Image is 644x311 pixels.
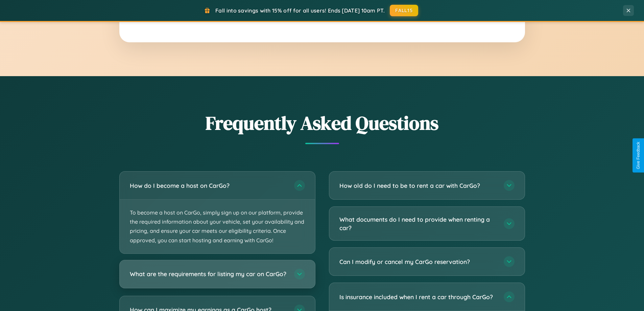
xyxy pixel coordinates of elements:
[130,270,287,278] h3: What are the requirements for listing my car on CarGo?
[339,258,497,266] h3: Can I modify or cancel my CarGo reservation?
[636,142,641,169] div: Give Feedback
[120,200,315,253] p: To become a host on CarGo, simply sign up on our platform, provide the required information about...
[390,5,418,16] button: FALL15
[215,7,385,14] span: Fall into savings with 15% off for all users! Ends [DATE] 10am PT.
[339,215,497,232] h3: What documents do I need to provide when renting a car?
[339,293,497,301] h3: Is insurance included when I rent a car through CarGo?
[130,181,287,190] h3: How do I become a host on CarGo?
[339,181,497,190] h3: How old do I need to be to rent a car with CarGo?
[119,110,525,136] h2: Frequently Asked Questions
